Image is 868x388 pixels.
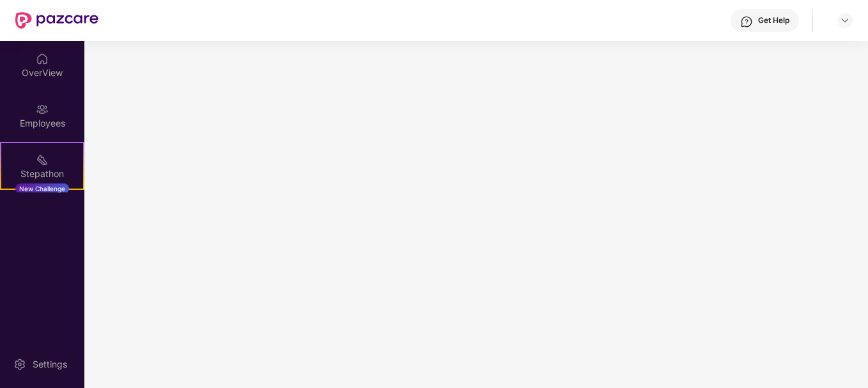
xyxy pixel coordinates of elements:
[36,103,49,116] img: svg+xml;base64,PHN2ZyBpZD0iRW1wbG95ZWVzIiB4bWxucz0iaHR0cDovL3d3dy53My5vcmcvMjAwMC9zdmciIHdpZHRoPS...
[740,15,753,28] img: svg+xml;base64,PHN2ZyBpZD0iSGVscC0zMngzMiIgeG1sbnM9Imh0dHA6Ly93d3cudzMub3JnLzIwMDAvc3ZnIiB3aWR0aD...
[36,153,49,166] img: svg+xml;base64,PHN2ZyB4bWxucz0iaHR0cDovL3d3dy53My5vcmcvMjAwMC9zdmciIHdpZHRoPSIyMSIgaGVpZ2h0PSIyMC...
[758,15,789,26] div: Get Help
[29,358,71,371] div: Settings
[15,183,69,194] div: New Challenge
[1,167,83,180] div: Stepathon
[13,358,26,371] img: svg+xml;base64,PHN2ZyBpZD0iU2V0dGluZy0yMHgyMCIgeG1sbnM9Imh0dHA6Ly93d3cudzMub3JnLzIwMDAvc3ZnIiB3aW...
[15,12,98,29] img: New Pazcare Logo
[840,15,850,26] img: svg+xml;base64,PHN2ZyBpZD0iRHJvcGRvd24tMzJ4MzIiIHhtbG5zPSJodHRwOi8vd3d3LnczLm9yZy8yMDAwL3N2ZyIgd2...
[36,52,49,65] img: svg+xml;base64,PHN2ZyBpZD0iSG9tZSIgeG1sbnM9Imh0dHA6Ly93d3cudzMub3JnLzIwMDAvc3ZnIiB3aWR0aD0iMjAiIG...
